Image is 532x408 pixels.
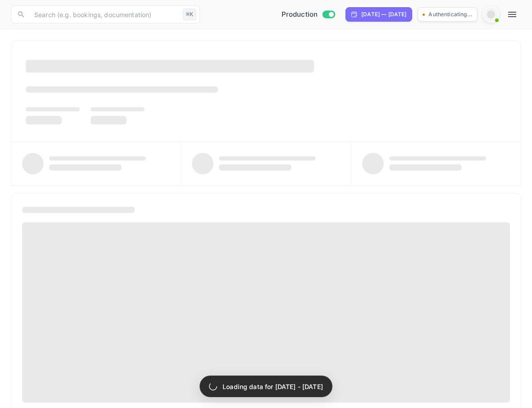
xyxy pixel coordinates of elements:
input: Search (e.g. bookings, documentation) [29,5,179,23]
div: Click to change the date range period [346,7,412,22]
div: Switch to Sandbox mode [278,9,339,20]
p: Authenticating... [428,10,473,18]
div: [DATE] — [DATE] [361,10,406,18]
span: Production [282,9,318,20]
p: Loading data for [DATE] - [DATE] [223,382,323,391]
div: ⌘K [183,9,196,20]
